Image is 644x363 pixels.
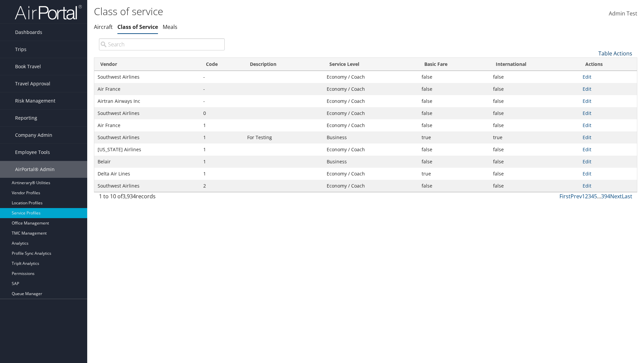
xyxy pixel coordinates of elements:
[490,83,579,95] td: false
[15,127,52,144] span: Company Admin
[418,144,490,156] td: false
[583,146,591,153] a: Edit
[94,180,200,192] td: Southwest Airlines
[418,58,490,71] th: Basic Fare: activate to sort column ascending
[15,58,41,75] span: Book Travel
[200,119,244,131] td: 1
[94,119,200,131] td: Air France
[15,75,50,92] span: Travel Approval
[418,95,490,107] td: false
[200,71,244,83] td: -
[15,144,50,161] span: Employee Tools
[163,23,177,31] a: Meals
[418,180,490,192] td: false
[582,193,585,200] a: 1
[601,193,610,200] a: 394
[609,10,637,17] span: Admin Test
[418,83,490,95] td: false
[418,107,490,119] td: false
[323,83,418,95] td: Economy / Coach
[418,156,490,168] td: false
[418,119,490,131] td: false
[594,193,597,200] a: 5
[244,58,323,71] th: Description: activate to sort column ascending
[323,131,418,144] td: Business
[585,193,588,200] a: 2
[610,193,622,200] a: Next
[418,71,490,83] td: false
[244,131,323,144] td: For Testing
[94,71,200,83] td: Southwest Airlines
[15,161,55,178] span: AirPortal® Admin
[579,58,637,71] th: Actions
[588,193,591,200] a: 3
[591,193,594,200] a: 4
[583,86,591,92] a: Edit
[323,119,418,131] td: Economy / Coach
[583,74,591,80] a: Edit
[583,110,591,116] a: Edit
[490,107,579,119] td: false
[200,168,244,180] td: 1
[323,107,418,119] td: Economy / Coach
[200,131,244,144] td: 1
[598,50,632,57] a: Table Actions
[94,156,200,168] td: Belair
[15,110,37,126] span: Reporting
[122,193,136,200] span: 3,934
[323,156,418,168] td: Business
[15,24,42,41] span: Dashboards
[15,92,55,109] span: Risk Management
[94,144,200,156] td: [US_STATE] Airlines
[490,119,579,131] td: false
[15,41,26,58] span: Trips
[622,193,632,200] a: Last
[490,144,579,156] td: false
[99,192,225,204] div: 1 to 10 of records
[200,58,244,71] th: Code: activate to sort column descending
[490,168,579,180] td: false
[117,23,158,31] a: Class of Service
[597,193,601,200] span: …
[583,170,591,177] a: Edit
[583,183,591,189] a: Edit
[200,180,244,192] td: 2
[609,3,637,24] a: Admin Test
[94,168,200,180] td: Delta Air Lines
[583,134,591,140] a: Edit
[200,144,244,156] td: 1
[323,144,418,156] td: Economy / Coach
[583,98,591,104] a: Edit
[99,38,225,50] input: Search
[559,193,571,200] a: First
[323,95,418,107] td: Economy / Coach
[94,107,200,119] td: Southwest Airlines
[418,168,490,180] td: true
[200,83,244,95] td: -
[94,83,200,95] td: Air France
[200,156,244,168] td: 1
[418,131,490,144] td: true
[94,4,456,18] h1: Class of service
[571,193,582,200] a: Prev
[323,180,418,192] td: Economy / Coach
[583,122,591,128] a: Edit
[200,95,244,107] td: -
[490,180,579,192] td: false
[323,58,418,71] th: Service Level: activate to sort column ascending
[490,131,579,144] td: true
[94,131,200,144] td: Southwest Airlines
[94,23,113,31] a: Aircraft
[200,107,244,119] td: 0
[323,71,418,83] td: Economy / Coach
[490,58,579,71] th: International: activate to sort column ascending
[490,95,579,107] td: false
[94,95,200,107] td: Airtran Airways Inc
[490,71,579,83] td: false
[94,58,200,71] th: Vendor: activate to sort column ascending
[583,158,591,165] a: Edit
[15,4,82,20] img: airportal-logo.png
[490,156,579,168] td: false
[323,168,418,180] td: Economy / Coach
